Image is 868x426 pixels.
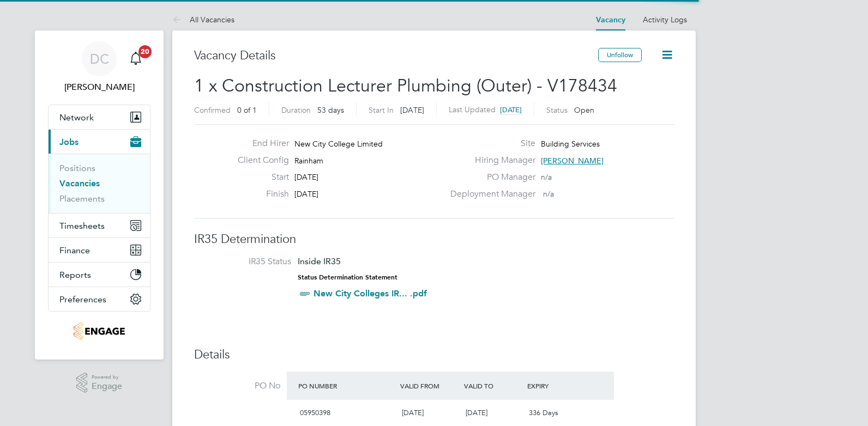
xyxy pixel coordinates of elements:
button: Reports [49,263,150,287]
label: Client Config [229,155,289,166]
span: n/a [543,189,554,199]
a: 20 [125,41,147,76]
label: Duration [281,105,311,115]
div: PO Number [296,376,397,395]
a: Go to home page [48,322,150,340]
button: Unfollow [598,48,642,62]
label: Status [546,105,568,115]
span: n/a [541,172,552,182]
span: Building Services [541,139,600,149]
img: jjfox-logo-retina.png [74,322,124,340]
div: Valid From [397,376,461,395]
span: [DATE] [402,408,424,417]
label: Finish [229,188,289,200]
a: All Vacancies [172,15,234,25]
span: Engage [92,382,122,391]
span: Inside IR35 [298,256,341,266]
button: Preferences [49,287,150,311]
label: Deployment Manager [444,188,535,200]
span: 0 of 1 [237,105,257,115]
span: [DATE] [294,172,318,182]
a: Vacancy [596,15,625,25]
div: Expiry [525,376,588,395]
label: Confirmed [194,105,231,115]
span: 05950398 [300,408,330,417]
h3: Vacancy Details [194,48,598,64]
a: Activity Logs [643,15,687,25]
span: 1 x Construction Lecturer Plumbing (Outer) - V178434 [194,75,617,96]
button: Network [49,105,150,129]
a: New City Colleges IR... .pdf [314,288,427,299]
div: Valid To [461,376,525,395]
h3: Details [194,347,674,363]
a: Positions [59,163,95,173]
label: Start [229,172,289,183]
span: Powered by [92,373,122,382]
button: Jobs [49,130,150,154]
a: Placements [59,193,105,204]
button: Timesheets [49,214,150,238]
div: Jobs [49,154,150,213]
span: Finance [59,245,90,255]
nav: Main navigation [35,31,164,360]
span: [DATE] [500,105,522,114]
span: Reports [59,270,91,280]
strong: Status Determination Statement [298,273,397,281]
span: [DATE] [400,105,424,115]
h3: IR35 Determination [194,232,674,247]
span: 20 [138,45,152,58]
label: End Hirer [229,138,289,149]
span: Network [59,112,94,123]
span: Preferences [59,294,106,305]
label: Hiring Manager [444,155,535,166]
span: [DATE] [466,408,487,417]
span: Jobs [59,137,79,147]
a: Vacancies [59,178,100,188]
button: Finance [49,238,150,262]
span: [PERSON_NAME] [541,156,604,166]
span: DC [90,52,109,66]
span: 53 days [317,105,344,115]
span: Rainham [294,156,323,166]
span: [DATE] [294,189,318,199]
span: Open [574,105,594,115]
span: New City College Limited [294,139,383,149]
label: Site [444,138,535,149]
label: Start In [369,105,394,115]
label: PO Manager [444,172,535,183]
label: PO No [194,380,280,392]
label: IR35 Status [205,256,291,267]
a: Powered byEngage [76,373,123,393]
label: Last Updated [449,105,496,114]
span: Dan Clarke [48,81,150,94]
span: 336 Days [529,408,558,417]
span: Timesheets [59,221,105,231]
a: DC[PERSON_NAME] [48,41,150,94]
